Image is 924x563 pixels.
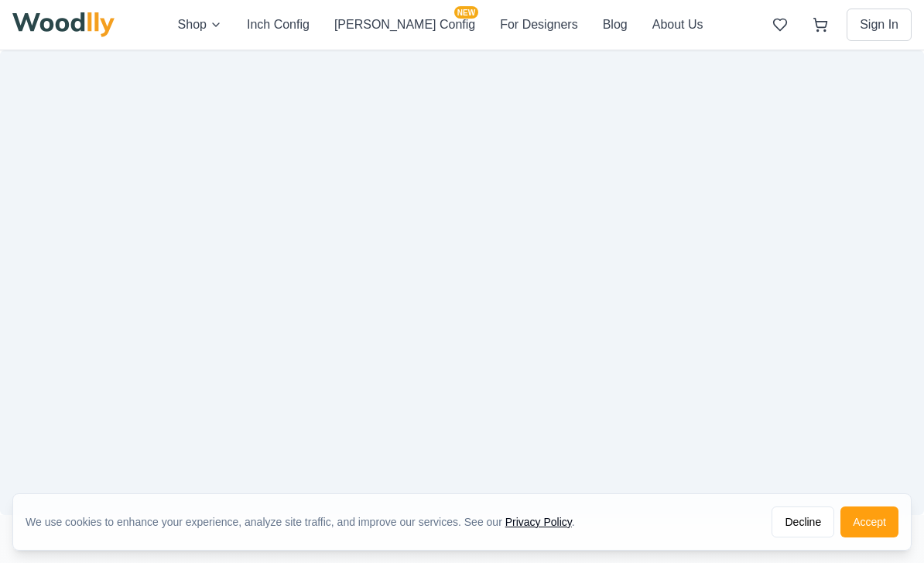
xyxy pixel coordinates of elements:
button: Decline [772,506,834,537]
button: Shop [178,15,222,34]
a: Privacy Policy [505,516,572,528]
button: [PERSON_NAME] ConfigNEW [334,15,475,34]
button: For Designers [500,15,577,34]
div: We use cookies to enhance your experience, analyze site traffic, and improve our services. See our . [26,514,587,530]
span: NEW [454,6,478,19]
img: Woodlly [12,12,115,37]
button: About Us [652,15,703,34]
button: Accept [840,506,898,537]
button: Sign In [847,9,912,41]
button: Inch Config [247,15,310,34]
button: Blog [603,15,628,34]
